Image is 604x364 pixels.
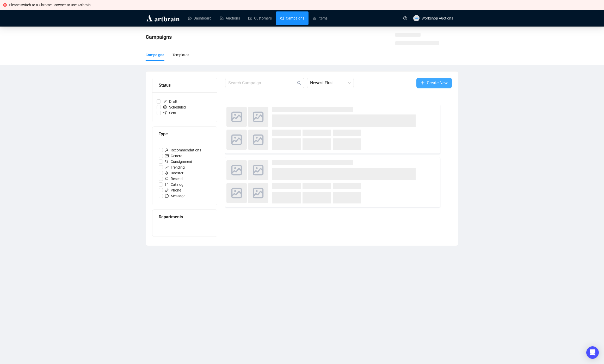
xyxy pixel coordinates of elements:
[310,78,351,88] span: Newest First
[163,147,203,153] span: Recommendations
[163,182,186,187] span: Catalog
[172,52,189,58] div: Templates
[163,176,185,182] span: Resend
[248,107,268,127] img: photo.svg
[159,82,211,88] div: Status
[165,171,169,175] span: rocket
[165,165,169,169] span: rise
[297,81,301,85] span: search
[248,183,268,203] img: photo.svg
[161,104,188,110] span: Scheduled
[165,183,169,186] span: book
[313,11,328,25] a: Items
[416,78,452,88] button: Create New
[220,11,240,25] a: Auctions
[146,52,164,58] div: Campaigns
[161,99,180,104] span: Draft
[165,194,169,198] span: message
[403,16,407,20] span: question-circle
[414,16,418,20] span: WA
[3,3,7,7] span: close-circle
[427,80,448,86] span: Create New
[163,187,183,193] span: Phone
[163,193,187,199] span: Message
[163,164,187,170] span: Trending
[163,159,194,164] span: Consignment
[280,11,304,25] a: Campaigns
[226,160,247,180] img: photo.svg
[159,131,211,137] div: Type
[226,183,247,203] img: photo.svg
[159,214,211,220] div: Departments
[248,160,268,180] img: photo.svg
[165,188,169,192] span: phone
[165,154,169,158] span: mail
[146,34,172,40] span: Campaigns
[165,160,169,163] span: search
[226,107,247,127] img: photo.svg
[586,346,599,359] div: Open Intercom Messenger
[422,16,453,20] span: Workshop Auctions
[228,80,296,86] input: Search Campaign...
[146,14,181,22] img: logo
[163,170,186,176] span: Booster
[400,10,410,26] a: question-circle
[226,130,247,150] img: photo.svg
[165,177,169,181] span: retweet
[163,153,185,159] span: General
[421,81,425,85] span: plus
[161,110,178,116] span: Sent
[248,11,272,25] a: Customers
[165,148,169,152] span: user
[9,2,601,8] div: Please switch to a Chrome Browser to use Artbrain.
[188,11,212,25] a: Dashboard
[248,130,268,150] img: photo.svg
